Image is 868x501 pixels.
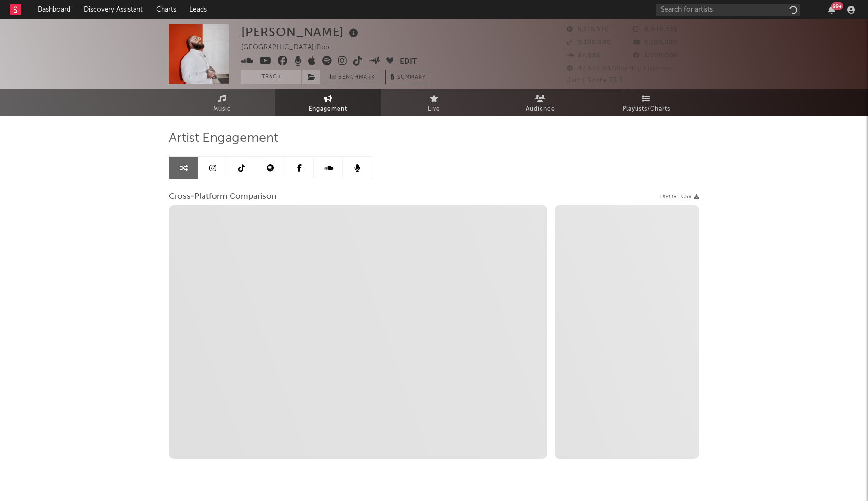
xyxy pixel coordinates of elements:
[213,103,231,115] span: Music
[567,27,609,33] span: 5,515,970
[526,103,555,115] span: Audience
[309,103,347,115] span: Engagement
[397,75,426,80] span: Summary
[633,40,678,46] span: 6,100,000
[659,194,699,200] button: Export CSV
[241,24,361,40] div: [PERSON_NAME]
[567,77,623,83] span: Jump Score: 73.3
[339,72,375,83] span: Benchmark
[381,89,487,116] a: Live
[567,66,674,72] span: 42,876,847 Monthly Listeners
[275,89,381,116] a: Engagement
[241,42,341,54] div: [GEOGRAPHIC_DATA] | Pop
[567,40,611,46] span: 9,100,000
[169,89,275,116] a: Music
[623,103,670,115] span: Playlists/Charts
[400,56,417,68] button: Edit
[567,53,601,59] span: 87,686
[487,89,593,116] a: Audience
[241,70,301,84] button: Track
[593,89,699,116] a: Playlists/Charts
[656,4,800,16] input: Search for artists
[169,133,278,144] span: Artist Engagement
[633,27,677,33] span: 8,946,335
[633,53,678,59] span: 5,000,000
[828,6,835,14] button: 99+
[169,191,276,203] span: Cross-Platform Comparison
[831,2,843,10] div: 99 +
[325,70,380,84] a: Benchmark
[385,70,431,84] button: Summary
[428,103,440,115] span: Live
